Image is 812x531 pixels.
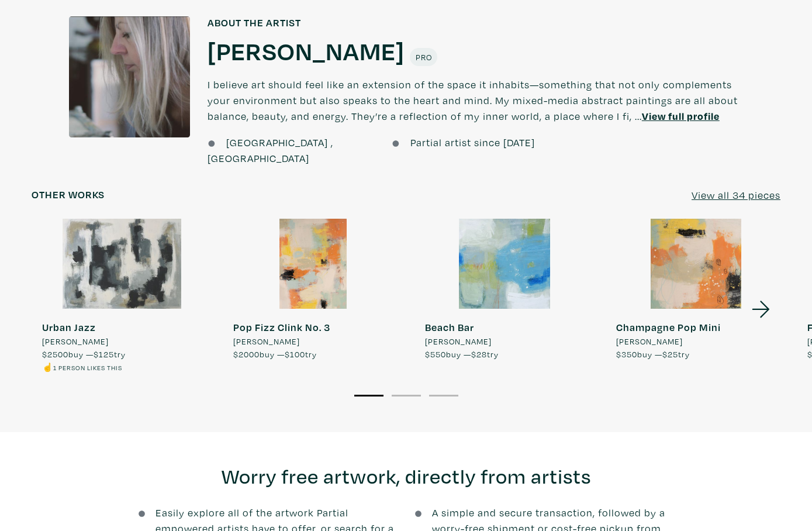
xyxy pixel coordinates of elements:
[425,349,499,360] span: buy — try
[606,219,786,361] a: Champagne Pop Mini [PERSON_NAME] $350buy —$25try
[208,16,743,29] h6: About the artist
[410,136,535,149] span: Partial artist since [DATE]
[42,349,126,360] span: buy — try
[692,188,780,202] u: View all 34 pieces
[616,349,637,360] span: $350
[233,349,317,360] span: buy — try
[32,188,105,201] h6: Other works
[616,320,721,334] strong: Champagne Pop Mini
[42,320,96,334] strong: Urban Jazz
[32,219,212,373] a: Urban Jazz [PERSON_NAME] $2500buy —$125try ☝️1 person likes this
[42,361,126,374] li: ☝️
[471,349,487,360] span: $28
[42,349,68,360] span: $2500
[616,349,690,360] span: buy — try
[415,51,432,63] span: Pro
[223,219,403,361] a: Pop Fizz Clink No. 3 [PERSON_NAME] $2000buy —$100try
[425,349,446,360] span: $550
[42,335,109,348] span: [PERSON_NAME]
[208,35,405,66] a: [PERSON_NAME]
[616,335,683,348] span: [PERSON_NAME]
[392,395,421,396] button: 2 of 3
[425,335,492,348] span: [PERSON_NAME]
[94,349,114,360] span: $125
[662,349,678,360] span: $25
[642,109,720,123] a: View full profile
[233,335,300,348] span: [PERSON_NAME]
[208,136,333,165] span: [GEOGRAPHIC_DATA] , [GEOGRAPHIC_DATA]
[414,219,595,361] a: Beach Bar [PERSON_NAME] $550buy —$28try
[692,187,780,203] a: View all 34 pieces
[208,66,743,135] p: I believe art should feel like an extension of the space it inhabits—something that not only comp...
[354,395,383,396] button: 1 of 3
[425,320,474,334] strong: Beach Bar
[429,395,458,396] button: 3 of 3
[233,349,260,360] span: $2000
[285,349,305,360] span: $100
[53,363,122,372] small: 1 person likes this
[233,320,330,334] strong: Pop Fizz Clink No. 3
